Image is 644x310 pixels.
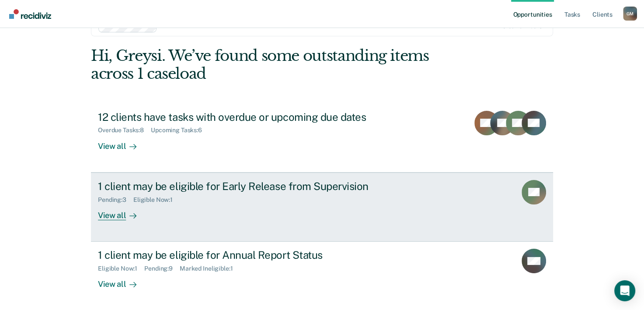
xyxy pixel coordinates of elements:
button: Profile dropdown button [623,7,637,21]
div: Hi, Greysi. We’ve found some outstanding items across 1 caseload [91,47,460,83]
div: 12 clients have tasks with overdue or upcoming due dates [98,111,405,123]
div: 1 client may be eligible for Early Release from Supervision [98,180,405,193]
div: Pending : 3 [98,196,133,204]
div: Eligible Now : 1 [98,265,144,272]
div: 1 client may be eligible for Annual Report Status [98,249,405,261]
img: Recidiviz [9,9,51,19]
a: 12 clients have tasks with overdue or upcoming due datesOverdue Tasks:8Upcoming Tasks:6View all [91,104,553,173]
div: View all [98,134,147,151]
div: G M [623,7,637,21]
div: Upcoming Tasks : 6 [151,127,209,134]
a: 1 client may be eligible for Early Release from SupervisionPending:3Eligible Now:1View all [91,173,553,242]
div: Overdue Tasks : 8 [98,127,151,134]
div: View all [98,272,147,289]
div: Open Intercom Messenger [614,280,635,301]
div: Marked Ineligible : 1 [180,265,240,272]
div: View all [98,203,147,220]
div: Eligible Now : 1 [133,196,180,204]
div: Pending : 9 [144,265,180,272]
